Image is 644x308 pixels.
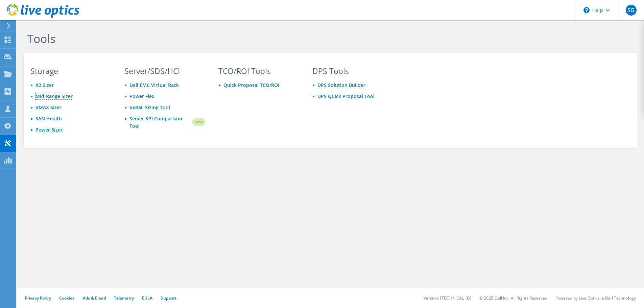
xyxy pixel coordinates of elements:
[312,67,393,75] h3: DPS Tools
[142,295,152,301] a: EULA
[479,295,547,301] li: © 2025 Dell Inc. All Rights Reserved
[129,115,191,130] a: Server KPI Comparison Tool
[124,67,206,75] h3: Server/SDS/HCI
[59,295,75,301] a: Cookies
[129,104,170,111] a: VxRail Sizing Tool
[27,31,483,46] h1: Tools
[317,93,375,99] a: DPS Quick Proposal Tool
[83,295,106,301] a: Ads & Email
[35,82,54,88] a: X2 Sizer
[35,126,63,133] a: Power Sizer
[191,114,206,130] img: new-badge.svg
[317,82,365,88] a: DPS Solution Builder
[35,115,62,122] a: SAN Health
[25,295,51,301] a: Privacy Policy
[161,295,176,301] a: Support
[583,7,590,13] svg: \n
[114,295,134,301] a: Telemetry
[626,5,637,16] span: SG
[218,67,300,75] h3: TCO/ROI Tools
[129,93,154,99] a: Power Flex
[35,93,73,99] a: Mid-Range Sizer
[223,82,279,88] a: Quick Proposal TCO/ROI
[555,295,636,301] li: Powered by Live Optics, a Dell Technology
[30,67,112,75] h3: Storage
[35,104,62,111] a: VMAX Sizer
[129,82,179,88] a: Dell EMC Virtual Rack
[424,295,471,301] li: Version: [TECHNICAL_ID]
